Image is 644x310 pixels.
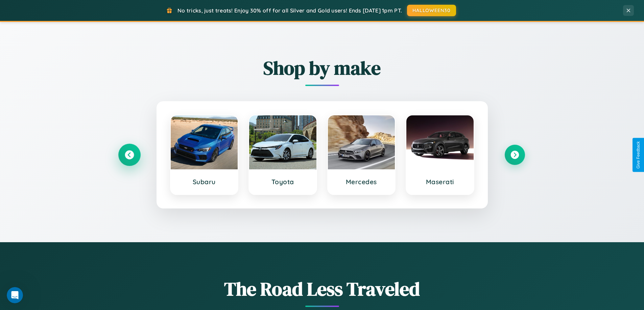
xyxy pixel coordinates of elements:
[177,178,231,186] h3: Subaru
[636,141,641,169] div: Give Feedback
[256,178,310,186] h3: Toyota
[407,5,456,16] button: HALLOWEEN30
[177,7,402,14] span: No tricks, just treats! Enjoy 30% off for all Silver and Gold users! Ends [DATE] 1pm PT.
[7,287,23,303] iframe: Intercom live chat
[413,178,467,186] h3: Maserati
[335,178,388,186] h3: Mercedes
[119,55,525,81] h2: Shop by make
[119,276,525,302] h1: The Road Less Traveled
